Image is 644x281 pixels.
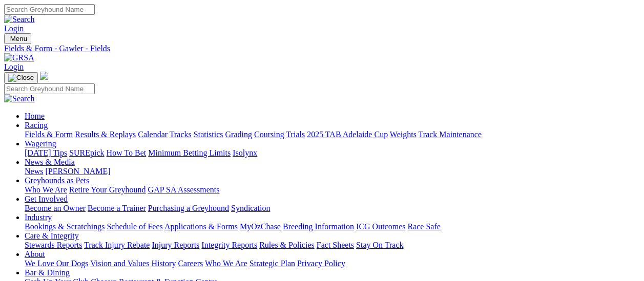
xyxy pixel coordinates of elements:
[84,241,150,249] a: Track Injury Rebate
[286,130,305,139] a: Trials
[164,222,238,231] a: Applications & Forms
[250,259,295,268] a: Strategic Plan
[107,148,147,157] a: How To Bet
[148,185,220,194] a: GAP SA Assessments
[40,72,48,80] img: logo-grsa-white.png
[45,167,110,176] a: [PERSON_NAME]
[25,139,56,148] a: Wagering
[25,148,67,157] a: [DATE] Tips
[356,222,405,231] a: ICG Outcomes
[148,148,231,157] a: Minimum Betting Limits
[25,130,640,139] div: Racing
[307,130,388,139] a: 2025 TAB Adelaide Cup
[75,130,136,139] a: Results & Replays
[407,222,440,231] a: Race Safe
[4,24,24,33] a: Login
[356,241,403,249] a: Stay On Track
[4,62,24,71] a: Login
[25,204,86,212] a: Become an Owner
[4,15,35,24] img: Search
[25,176,89,185] a: Greyhounds as Pets
[25,148,640,158] div: Wagering
[201,241,257,249] a: Integrity Reports
[25,130,73,139] a: Fields & Form
[4,33,31,44] button: Toggle navigation
[138,130,168,139] a: Calendar
[25,259,88,268] a: We Love Our Dogs
[25,185,640,194] div: Greyhounds as Pets
[25,213,52,222] a: Industry
[107,222,162,231] a: Schedule of Fees
[4,83,95,94] input: Search
[25,268,70,277] a: Bar & Dining
[25,185,67,194] a: Who We Are
[25,222,640,231] div: Industry
[151,259,176,268] a: History
[25,231,79,240] a: Care & Integrity
[194,130,223,139] a: Statistics
[225,130,252,139] a: Grading
[25,112,45,120] a: Home
[297,259,345,268] a: Privacy Policy
[25,167,640,176] div: News & Media
[25,222,105,231] a: Bookings & Scratchings
[254,130,284,139] a: Coursing
[25,167,43,176] a: News
[25,241,82,249] a: Stewards Reports
[69,185,146,194] a: Retire Your Greyhound
[317,241,354,249] a: Fact Sheets
[259,241,315,249] a: Rules & Policies
[88,204,146,212] a: Become a Trainer
[90,259,149,268] a: Vision and Values
[25,250,45,258] a: About
[205,259,247,268] a: Who We Are
[152,241,199,249] a: Injury Reports
[25,259,640,268] div: About
[283,222,354,231] a: Breeding Information
[4,4,95,15] input: Search
[390,130,417,139] a: Weights
[4,44,640,53] a: Fields & Form - Gawler - Fields
[4,94,35,103] img: Search
[178,259,203,268] a: Careers
[240,222,281,231] a: MyOzChase
[231,204,270,212] a: Syndication
[419,130,482,139] a: Track Maintenance
[10,35,27,42] span: Menu
[25,194,68,203] a: Get Involved
[170,130,192,139] a: Tracks
[233,148,257,157] a: Isolynx
[25,204,640,213] div: Get Involved
[4,72,38,83] button: Toggle navigation
[8,74,34,82] img: Close
[25,241,640,250] div: Care & Integrity
[148,204,229,212] a: Purchasing a Greyhound
[4,53,34,62] img: GRSA
[25,121,48,129] a: Racing
[25,158,75,166] a: News & Media
[69,148,104,157] a: SUREpick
